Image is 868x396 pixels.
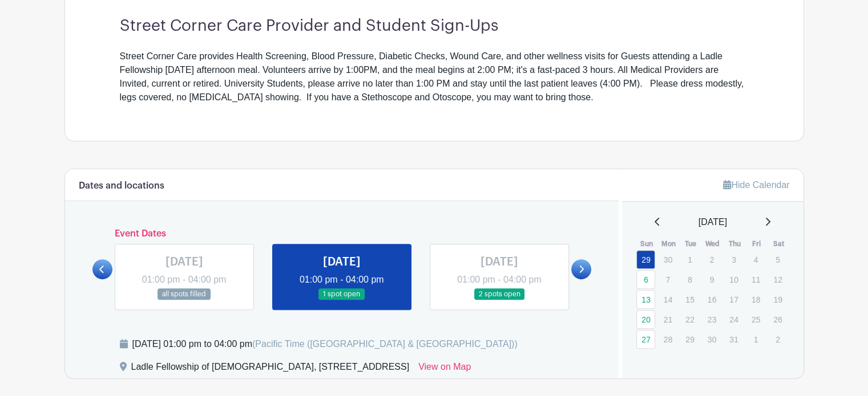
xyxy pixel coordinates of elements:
[746,238,768,250] th: Fri
[768,330,787,348] p: 2
[120,17,749,36] h3: Street Corner Care Provider and Student Sign-Ups
[636,290,655,309] a: 13
[768,291,787,308] p: 19
[724,291,743,308] p: 17
[680,291,699,308] p: 15
[659,291,677,308] p: 14
[768,251,787,268] p: 5
[703,271,721,288] p: 9
[636,250,655,269] a: 29
[724,238,746,250] th: Thu
[724,271,743,288] p: 10
[680,238,702,250] th: Tue
[746,291,765,308] p: 18
[746,311,765,328] p: 25
[636,270,655,289] a: 6
[132,337,518,351] div: [DATE] 01:00 pm to 04:00 pm
[699,215,727,229] span: [DATE]
[112,228,572,239] h6: Event Dates
[680,271,699,288] p: 8
[724,251,743,268] p: 3
[659,330,677,348] p: 28
[120,50,749,104] div: Street Corner Care provides Health Screening, Blood Pressure, Diabetic Checks, Wound Care, and ot...
[703,330,721,348] p: 30
[680,311,699,328] p: 22
[658,238,680,250] th: Mon
[252,339,518,349] span: (Pacific Time ([GEOGRAPHIC_DATA] & [GEOGRAPHIC_DATA]))
[703,291,721,308] p: 16
[702,238,724,250] th: Wed
[768,311,787,328] p: 26
[723,180,789,190] a: Hide Calendar
[724,330,743,348] p: 31
[636,310,655,329] a: 20
[659,311,677,328] p: 21
[680,251,699,268] p: 1
[746,271,765,288] p: 11
[659,271,677,288] p: 7
[418,360,471,378] a: View on Map
[659,251,677,268] p: 30
[680,330,699,348] p: 29
[768,271,787,288] p: 12
[703,251,721,268] p: 2
[746,251,765,268] p: 4
[746,330,765,348] p: 1
[636,330,655,349] a: 27
[636,238,658,250] th: Sun
[131,360,410,378] div: Ladle Fellowship of [DEMOGRAPHIC_DATA], [STREET_ADDRESS]
[724,311,743,328] p: 24
[768,238,790,250] th: Sat
[703,311,721,328] p: 23
[79,181,164,191] h6: Dates and locations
